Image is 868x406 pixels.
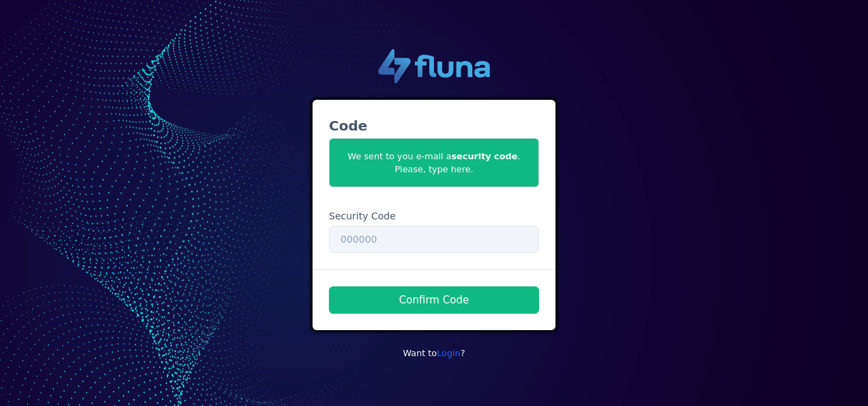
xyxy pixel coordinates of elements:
[437,348,461,358] a: Login
[452,151,518,161] b: security code
[329,209,396,224] label: Security Code
[329,138,539,187] span: We sent to you e-mail a . Please, type here.
[313,347,555,360] p: Want to ?
[329,226,539,253] input: 000000
[329,116,539,135] h3: Code
[329,286,539,314] button: Confirm Code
